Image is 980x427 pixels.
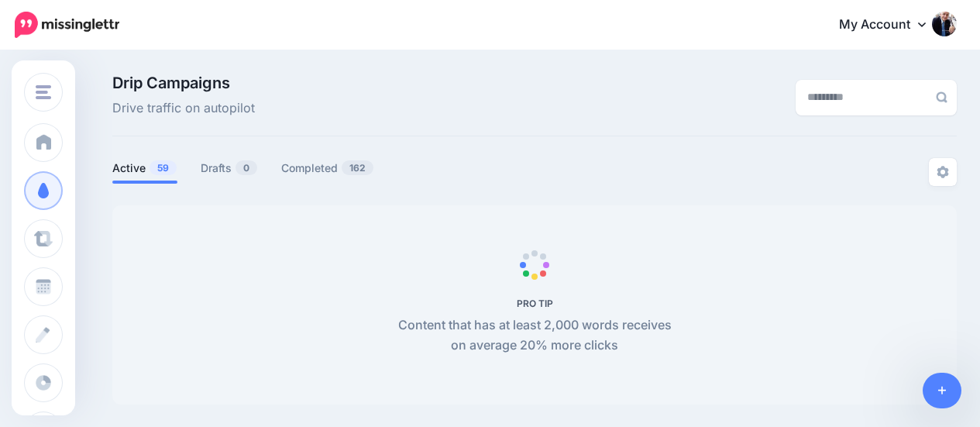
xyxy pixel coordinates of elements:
[201,159,258,177] a: Drafts0
[390,298,680,309] h5: PRO TIP
[936,91,947,103] img: search-grey-6.png
[112,159,177,177] a: Active59
[390,315,680,356] p: Content that has at least 2,000 words receives on average 20% more clicks
[824,6,957,44] a: My Account
[281,159,374,177] a: Completed162
[112,75,255,91] span: Drip Campaigns
[150,160,177,175] span: 59
[112,98,255,119] span: Drive traffic on autopilot
[342,160,373,175] span: 162
[15,12,119,38] img: Missinglettr
[937,166,949,178] img: settings-grey.png
[236,160,257,175] span: 0
[36,85,51,99] img: menu.png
